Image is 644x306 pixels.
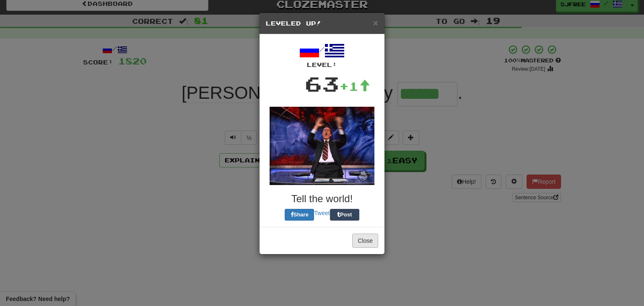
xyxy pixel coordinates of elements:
h5: Leveled Up! [266,19,378,28]
h3: Tell the world! [266,193,378,204]
div: +1 [339,78,370,95]
div: Level: [266,61,378,69]
button: Close [373,18,378,27]
div: / [266,41,378,69]
button: Share [285,209,314,221]
button: Close [352,234,378,248]
span: × [373,18,378,28]
a: Tweet [314,210,330,216]
div: 63 [305,69,339,98]
button: Post [330,209,359,221]
img: colbert-2-be1bfdc20e1ad268952deef278b8706a84000d88b3e313df47e9efb4a1bfc052.gif [270,107,374,185]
